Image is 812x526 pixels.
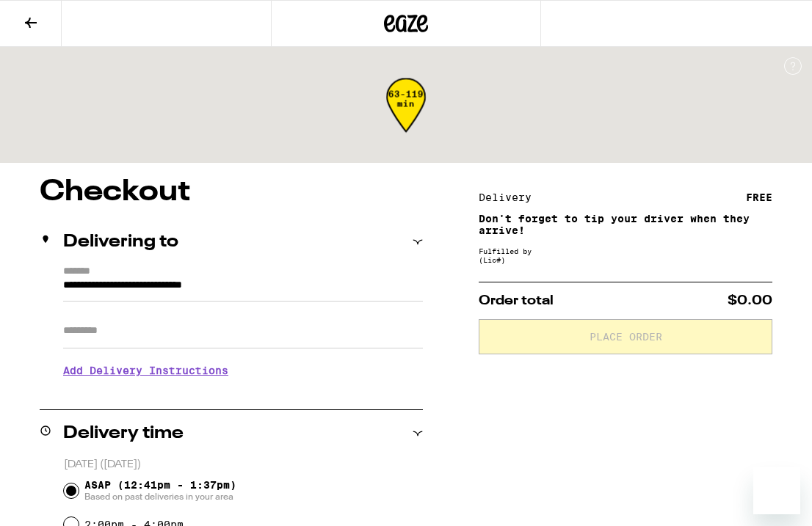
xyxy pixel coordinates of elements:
[63,233,178,251] h2: Delivering to
[63,354,423,387] h3: Add Delivery Instructions
[40,178,423,207] h1: Checkout
[479,246,772,264] div: Fulfilled by (Lic# )
[479,294,554,307] span: Order total
[728,294,772,307] span: $0.00
[479,213,772,236] p: Don't forget to tip your driver when they arrive!
[753,467,800,514] iframe: Button to launch messaging window
[84,479,236,503] span: ASAP (12:41pm - 1:37pm)
[386,89,426,144] div: 63-119 min
[479,192,542,202] div: Delivery
[746,192,772,202] div: FREE
[63,387,423,399] p: We'll contact you at [PHONE_NUMBER] when we arrive
[64,458,423,472] p: [DATE] ([DATE])
[590,332,662,342] span: Place Order
[63,425,184,442] h2: Delivery time
[84,491,236,503] span: Based on past deliveries in your area
[479,319,772,354] button: Place Order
